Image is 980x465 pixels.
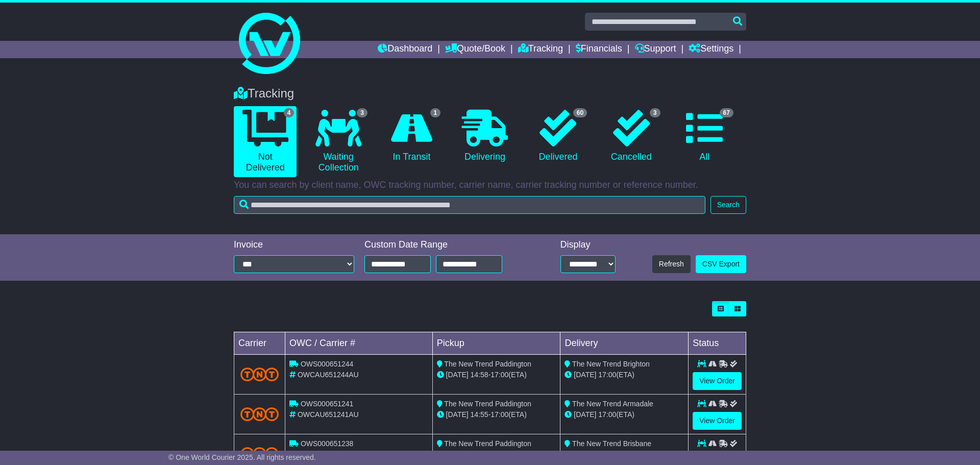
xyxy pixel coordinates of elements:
span: [DATE] [446,371,469,379]
p: You can search by client name, OWC tracking number, carrier name, carrier tracking number or refe... [234,180,746,191]
span: 1 [430,108,441,117]
a: 1 In Transit [380,106,443,166]
a: Delivering [453,106,516,166]
span: OWCAU651241AU [298,410,359,419]
a: 67 All [673,106,736,166]
span: 17:00 [491,371,508,379]
span: 14:55 [471,410,488,419]
div: Tracking [229,86,751,101]
div: (ETA) [565,370,684,380]
span: 17:00 [598,410,616,419]
div: Custom Date Range [364,239,528,251]
span: The New Trend Paddington [444,400,531,408]
span: 17:00 [598,371,616,379]
button: Search [710,196,746,214]
td: Carrier [234,332,285,355]
div: - (ETA) [437,370,556,380]
span: 3 [357,108,367,117]
td: Delivery [560,332,689,355]
span: OWS000651241 [301,400,354,408]
span: The New Trend Paddington [444,439,531,448]
span: 60 [573,108,587,117]
img: TNT_Domestic.png [240,447,279,461]
a: 3 Waiting Collection [307,106,370,177]
a: 3 Cancelled [600,106,663,166]
a: View Order [693,412,742,430]
span: The New Trend Paddington [444,360,531,368]
span: 4 [284,108,295,117]
a: View Order [693,372,742,390]
span: OWS000651244 [301,360,354,368]
span: The New Trend Brighton [572,360,650,368]
span: OWCAU651244AU [298,371,359,379]
a: Dashboard [378,41,432,58]
td: OWC / Carrier # [285,332,433,355]
span: The New Trend Armadale [572,400,653,408]
img: TNT_Domestic.png [240,407,279,421]
a: Tracking [518,41,563,58]
div: Invoice [234,239,354,251]
a: CSV Export [696,255,746,273]
span: 3 [650,108,660,117]
div: - (ETA) [437,449,556,460]
span: [DATE] [574,371,596,379]
span: © One World Courier 2025. All rights reserved. [168,453,316,461]
div: Display [560,239,616,251]
td: Pickup [432,332,560,355]
span: [DATE] [446,410,469,419]
span: The New Trend Brisbane [572,439,651,448]
a: Quote/Book [445,41,505,58]
span: OWS000651238 [301,439,354,448]
a: 60 Delivered [527,106,590,166]
a: Support [635,41,676,58]
a: 4 Not Delivered [234,106,297,177]
span: 17:00 [491,410,508,419]
span: 67 [720,108,733,117]
div: (ETA) [565,409,684,420]
div: - (ETA) [437,409,556,420]
span: 14:58 [471,371,488,379]
a: Financials [576,41,622,58]
img: TNT_Domestic.png [240,368,279,381]
a: Settings [689,41,733,58]
button: Refresh [652,255,691,273]
div: (ETA) [565,449,684,460]
td: Status [689,332,746,355]
span: [DATE] [574,410,596,419]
